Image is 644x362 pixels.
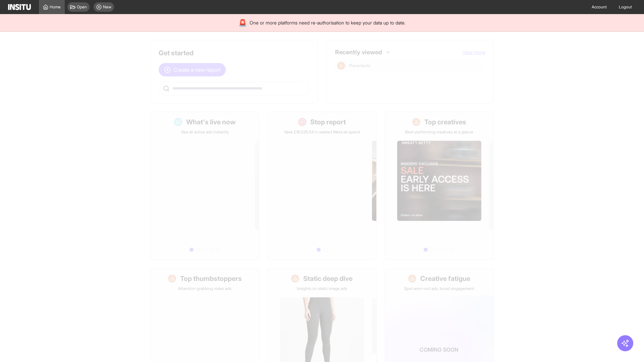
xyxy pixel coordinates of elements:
img: Logo [8,4,31,10]
span: New [103,4,111,10]
span: Home [50,4,61,10]
span: One or more platforms need re-authorisation to keep your data up to date. [250,19,406,26]
span: Open [77,4,87,10]
div: 🚨 [238,18,247,27]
